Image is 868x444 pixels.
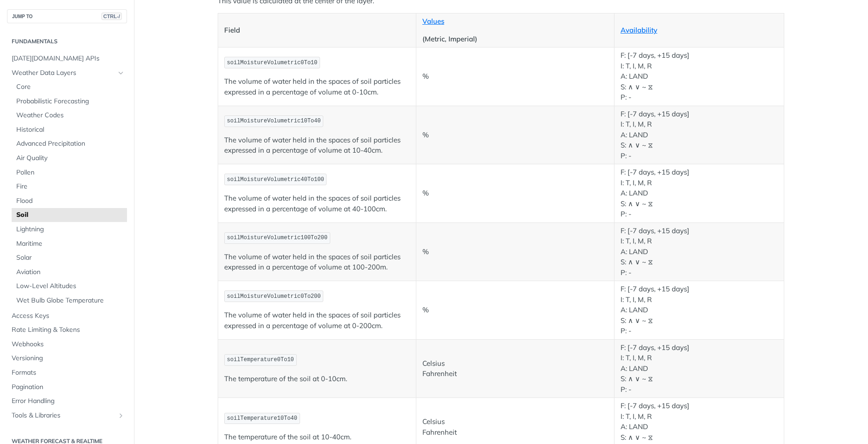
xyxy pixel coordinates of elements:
p: % [422,71,608,82]
a: Aviation [12,265,127,279]
a: [DATE][DOMAIN_NAME] APIs [7,52,127,66]
span: Pagination [12,383,125,392]
p: The volume of water held in the spaces of soil particles expressed in a percentage of volume at 0... [224,310,410,331]
a: Availability [621,26,657,34]
button: Show subpages for Tools & Libraries [117,412,125,419]
a: Soil [12,208,127,222]
a: Values [422,17,444,26]
span: Core [16,82,125,92]
p: % [422,247,608,257]
p: F: [-7 days, +15 days] I: T, I, M, R A: LAND S: ∧ ∨ ~ ⧖ P: - [621,109,778,161]
a: Pagination [7,380,127,394]
a: Fire [12,180,127,194]
p: % [422,305,608,316]
span: Webhooks [12,340,125,349]
a: Air Quality [12,151,127,165]
p: Celsius Fahrenheit [422,358,608,379]
button: JUMP TOCTRL-/ [7,9,127,23]
span: Formats [12,368,125,377]
a: Weather Codes [12,108,127,122]
span: soilTemperature10To40 [227,415,297,422]
a: Error Handling [7,394,127,408]
a: Core [12,80,127,94]
a: Probabilistic Forecasting [12,94,127,108]
button: Hide subpages for Weather Data Layers [117,69,125,77]
a: Solar [12,251,127,265]
p: The volume of water held in the spaces of soil particles expressed in a percentage of volume at 1... [224,252,410,273]
a: Formats [7,366,127,380]
span: Fire [16,182,125,191]
span: Rate Limiting & Tokens [12,325,125,335]
a: Maritime [12,237,127,251]
p: The temperature of the soil at 10-40cm. [224,432,410,443]
span: Error Handling [12,397,125,406]
p: The volume of water held in the spaces of soil particles expressed in a percentage of volume at 0... [224,76,410,97]
span: Weather Data Layers [12,68,115,78]
p: % [422,188,608,199]
p: F: [-7 days, +15 days] I: T, I, M, R A: LAND S: ∧ ∨ ~ ⧖ P: - [621,50,778,103]
span: Probabilistic Forecasting [16,97,125,106]
span: Soil [16,210,125,220]
p: % [422,130,608,141]
span: soilMoistureVolumetric100To200 [227,235,327,241]
p: F: [-7 days, +15 days] I: T, I, M, R A: LAND S: ∧ ∨ ~ ⧖ P: - [621,167,778,220]
a: Access Keys [7,309,127,323]
span: Weather Codes [16,111,125,120]
span: Tools & Libraries [12,411,115,420]
a: Webhooks [7,337,127,351]
span: Flood [16,196,125,206]
a: Historical [12,123,127,137]
a: Low-Level Altitudes [12,279,127,293]
p: The volume of water held in the spaces of soil particles expressed in a percentage of volume at 4... [224,193,410,214]
a: Advanced Precipitation [12,137,127,151]
a: Rate Limiting & Tokens [7,323,127,337]
span: soilMoistureVolumetric10To40 [227,118,321,124]
span: [DATE][DOMAIN_NAME] APIs [12,54,125,63]
span: Solar [16,253,125,262]
span: soilMoistureVolumetric0To200 [227,293,321,300]
span: Historical [16,125,125,135]
span: Wet Bulb Globe Temperature [16,296,125,305]
a: Versioning [7,351,127,365]
span: Access Keys [12,311,125,321]
h2: Fundamentals [7,37,127,46]
a: Tools & LibrariesShow subpages for Tools & Libraries [7,409,127,423]
a: Weather Data LayersHide subpages for Weather Data Layers [7,66,127,80]
span: Aviation [16,268,125,277]
span: Advanced Precipitation [16,139,125,148]
span: CTRL-/ [101,13,122,20]
p: (Metric, Imperial) [422,34,608,45]
span: Versioning [12,354,125,363]
p: The temperature of the soil at 0-10cm. [224,374,410,384]
span: soilMoistureVolumetric40To100 [227,176,324,183]
a: Flood [12,194,127,208]
span: Maritime [16,239,125,249]
p: F: [-7 days, +15 days] I: T, I, M, R A: LAND S: ∧ ∨ ~ ⧖ P: - [621,343,778,395]
p: F: [-7 days, +15 days] I: T, I, M, R A: LAND S: ∧ ∨ ~ ⧖ P: - [621,226,778,278]
p: Field [224,25,410,36]
span: soilTemperature0To10 [227,357,294,363]
span: Lightning [16,225,125,234]
p: Celsius Fahrenheit [422,417,608,437]
a: Lightning [12,222,127,236]
span: Pollen [16,168,125,177]
span: soilMoistureVolumetric0To10 [227,60,317,66]
p: The volume of water held in the spaces of soil particles expressed in a percentage of volume at 1... [224,135,410,156]
span: Air Quality [16,154,125,163]
a: Pollen [12,166,127,180]
a: Wet Bulb Globe Temperature [12,294,127,308]
span: Low-Level Altitudes [16,282,125,291]
p: F: [-7 days, +15 days] I: T, I, M, R A: LAND S: ∧ ∨ ~ ⧖ P: - [621,284,778,336]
